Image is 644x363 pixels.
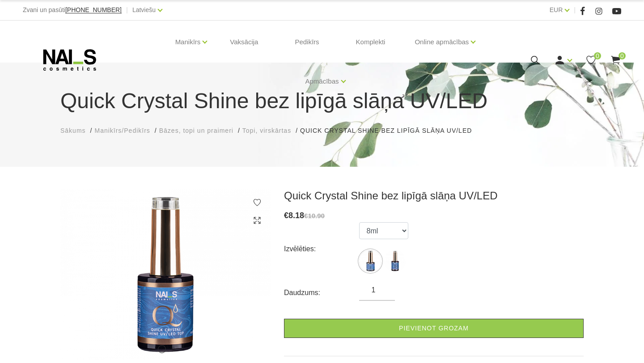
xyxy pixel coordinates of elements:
[359,250,381,272] img: ...
[175,24,201,60] a: Manikīrs
[288,21,326,63] a: Pedikīrs
[223,21,265,63] a: Vaksācija
[300,126,481,135] li: Quick Crystal Shine bez lipīgā slāņa UV/LED
[384,250,406,272] img: ...
[171,347,175,351] button: 2 of 2
[585,55,597,66] a: 0
[23,4,122,16] div: Zvani un pasūti
[305,63,339,99] a: Apmācības
[288,211,304,220] span: 8.18
[284,189,584,203] h3: Quick Crystal Shine bez lipīgā slāņa UV/LED
[65,7,122,13] a: [PHONE_NUMBER]
[415,24,469,60] a: Online apmācības
[594,52,601,59] span: 0
[242,126,291,135] a: Topi, virskārtas
[60,127,86,134] span: Sākums
[159,127,233,134] span: Bāzes, topi un praimeri
[284,211,288,220] span: €
[159,126,233,135] a: Bāzes, topi un praimeri
[284,319,584,338] a: Pievienot grozam
[94,127,150,134] span: Manikīrs/Pedikīrs
[610,55,621,66] a: 0
[349,21,393,63] a: Komplekti
[94,126,150,135] a: Manikīrs/Pedikīrs
[132,4,156,15] a: Latviešu
[304,212,325,219] s: €10.90
[619,52,626,59] span: 0
[284,286,359,300] div: Daudzums:
[574,4,576,16] span: |
[284,242,359,256] div: Izvēlēties:
[60,126,86,135] a: Sākums
[60,189,271,360] img: ...
[126,4,128,16] span: |
[550,4,563,15] a: EUR
[158,345,166,353] button: 1 of 2
[242,127,291,134] span: Topi, virskārtas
